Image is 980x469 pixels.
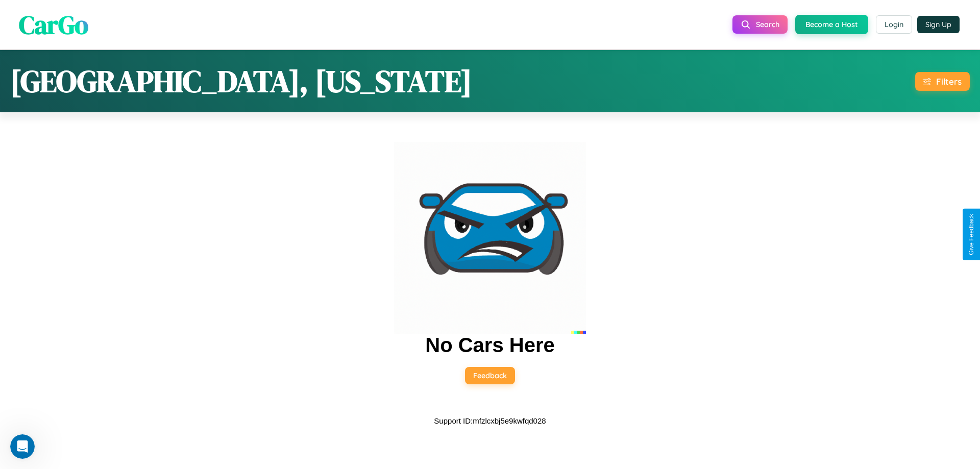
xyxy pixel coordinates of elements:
p: Support ID: mfzlcxbj5e9kwfqd028 [434,414,546,428]
button: Become a Host [795,15,868,34]
div: Give Feedback [968,214,975,255]
div: Filters [936,76,962,87]
button: Feedback [465,367,515,384]
button: Sign Up [917,16,960,33]
h2: No Cars Here [425,334,554,357]
img: car [394,142,586,334]
button: Login [876,15,912,34]
button: Filters [915,72,970,91]
span: Search [756,20,779,29]
button: Search [732,15,788,34]
h1: [GEOGRAPHIC_DATA], [US_STATE] [10,60,472,102]
span: CarGo [19,7,88,42]
iframe: Intercom live chat [10,434,35,459]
